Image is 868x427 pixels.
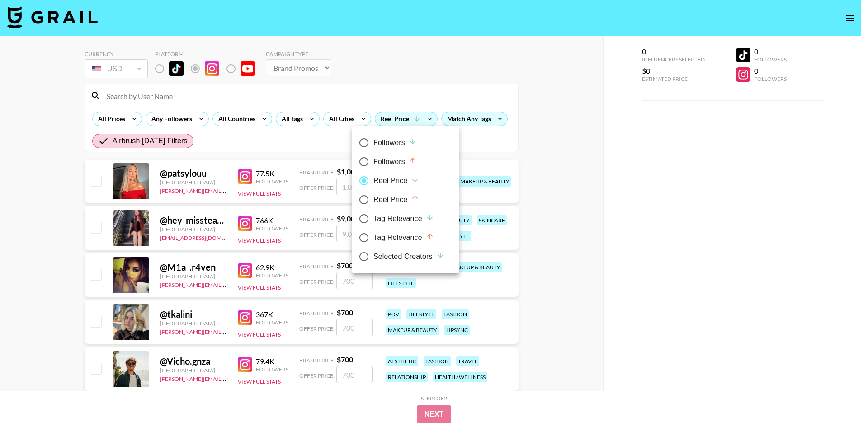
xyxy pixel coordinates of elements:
div: Tag Relevance [373,213,434,224]
div: Reel Price [373,175,419,186]
div: Tag Relevance [373,232,434,243]
div: Followers [373,137,417,148]
div: Selected Creators [373,251,444,262]
div: Reel Price [373,194,419,205]
div: Followers [373,156,417,167]
iframe: Drift Widget Chat Controller [823,382,857,416]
